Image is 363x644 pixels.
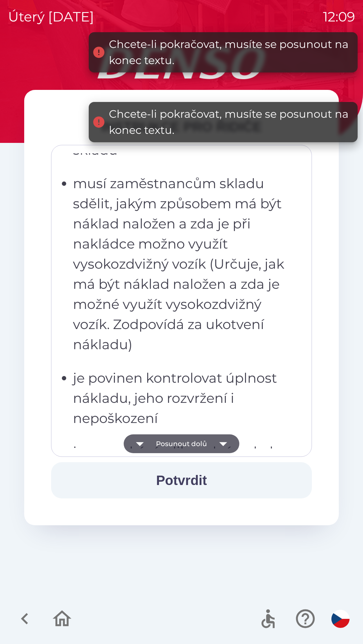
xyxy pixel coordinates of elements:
[73,173,294,355] p: musí zaměstnancům skladu sdělit, jakým způsobem má být náklad naložen a zda je při nakládce možno...
[109,106,351,138] div: Chcete-li pokračovat, musíte se posunout na konec textu.
[73,442,294,482] p: je mu zakázán libovolný pohyb po celém areálu
[323,7,355,27] p: 12:09
[24,47,339,79] img: Logo
[51,462,312,498] button: Potvrdit
[8,7,94,27] p: úterý [DATE]
[124,434,239,453] button: Posunout dolů
[109,36,351,68] div: Chcete-li pokračovat, musíte se posunout na konec textu.
[73,368,294,428] p: je povinen kontrolovat úplnost nákladu, jeho rozvržení i nepoškození
[51,117,312,137] div: INSTRUKCE PRO ŘIDIČE
[331,610,350,628] img: cs flag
